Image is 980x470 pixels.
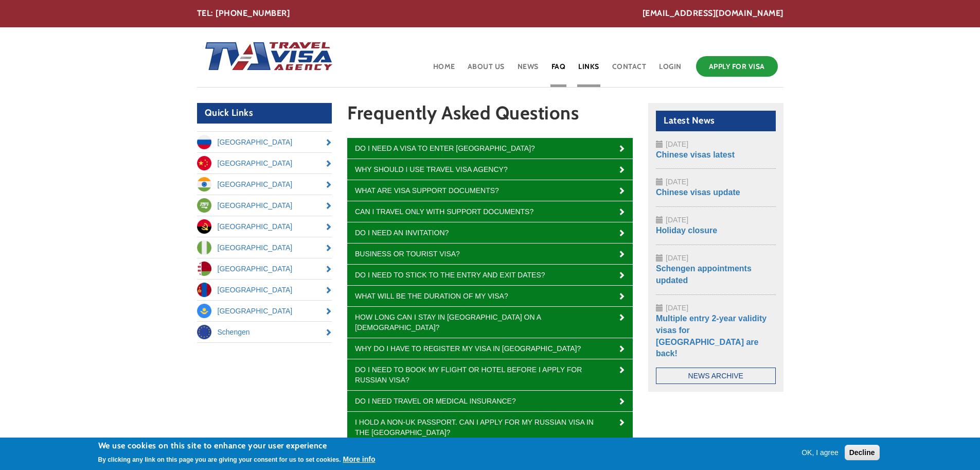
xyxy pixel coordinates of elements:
[656,368,776,384] a: News Archive
[666,254,688,262] span: [DATE]
[347,243,633,264] a: Business or tourist visa?
[432,54,456,87] a: Home
[797,447,843,458] button: OK, I agree
[197,237,332,258] a: [GEOGRAPHIC_DATA]
[550,54,567,87] a: FAQ
[197,153,332,173] a: [GEOGRAPHIC_DATA]
[666,140,688,148] span: [DATE]
[197,31,334,83] img: Home
[656,188,740,197] a: Chinese visas update
[656,226,717,235] a: Holiday closure
[347,391,633,411] a: Do I need travel or medical insurance?
[656,264,752,285] a: Schengen appointments updated
[656,314,767,358] a: Multiple entry 2-year validity visas for [GEOGRAPHIC_DATA] are back!
[347,359,633,390] a: Do I need to book my flight or hotel before I apply for Russian visa?
[696,56,778,77] a: Apply for Visa
[197,258,332,279] a: [GEOGRAPHIC_DATA]
[666,304,688,312] span: [DATE]
[656,111,776,131] h2: Latest News
[666,216,688,224] span: [DATE]
[347,201,633,222] a: Can I travel only with support documents?
[347,265,633,285] a: Do I need to stick to the entry and exit dates?
[347,412,633,443] a: I hold a non-UK passport. Can I apply for my Russian visa in the [GEOGRAPHIC_DATA]?
[197,280,332,300] a: [GEOGRAPHIC_DATA]
[347,222,633,243] a: Do I need an invitation?
[197,301,332,321] a: [GEOGRAPHIC_DATA]
[347,338,633,359] a: Why do I have to register my visa in [GEOGRAPHIC_DATA]?
[347,286,633,306] a: What will be the duration of my visa?
[643,8,783,20] a: [EMAIL_ADDRESS][DOMAIN_NAME]
[98,456,341,463] p: By clicking any link on this page you are giving your consent for us to set cookies.
[611,54,648,87] a: Contact
[845,445,880,460] button: Decline
[658,54,683,87] a: Login
[197,195,332,216] a: [GEOGRAPHIC_DATA]
[197,132,332,152] a: [GEOGRAPHIC_DATA]
[347,138,633,159] a: Do I need a visa to enter [GEOGRAPHIC_DATA]?
[197,174,332,195] a: [GEOGRAPHIC_DATA]
[656,150,735,159] a: Chinese visas latest
[197,216,332,237] a: [GEOGRAPHIC_DATA]
[347,307,633,338] a: How long can I stay in [GEOGRAPHIC_DATA] on a [DEMOGRAPHIC_DATA]?
[347,159,633,180] a: Why should I use Travel Visa Agency?
[516,54,540,87] a: News
[197,8,783,20] div: TEL: [PHONE_NUMBER]
[347,180,633,201] a: What are visa support documents?
[577,54,600,87] a: Links
[197,322,332,342] a: Schengen
[347,103,633,128] h1: Frequently Asked Questions
[98,440,376,451] h2: We use cookies on this site to enhance your user experience
[343,454,376,464] button: More info
[467,54,506,87] a: About Us
[666,178,688,186] span: [DATE]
